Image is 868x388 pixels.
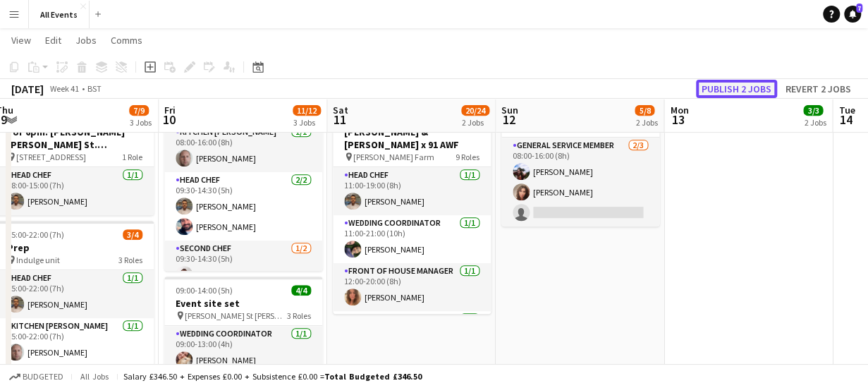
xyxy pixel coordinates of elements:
span: 14 [836,111,855,128]
span: Jobs [75,34,97,47]
app-card-role: Head Chef2/209:30-14:30 (5h)[PERSON_NAME][PERSON_NAME] [164,172,322,241]
a: Edit [39,31,67,49]
a: Comms [105,31,148,49]
span: 3 Roles [287,310,311,321]
app-card-role: Wedding Coordinator1/109:00-13:00 (4h)[PERSON_NAME] [164,326,322,374]
a: View [6,31,37,49]
a: Jobs [70,31,102,49]
h3: Event site set [164,297,322,310]
span: Mon [670,104,688,116]
span: Sat [333,104,348,116]
app-card-role: Second Chef1/209:30-14:30 (5h)[PERSON_NAME] [164,241,322,309]
span: All jobs [78,371,111,382]
span: 20/24 [461,105,489,116]
span: 09:00-14:00 (5h) [176,285,233,296]
h3: [PERSON_NAME] & [PERSON_NAME] x 91 AWF [333,126,491,151]
button: Revert 2 jobs [780,80,857,98]
app-job-card: 11:00-00:30 (13h30m) (Sun)12/15[PERSON_NAME] & [PERSON_NAME] x 91 AWF [PERSON_NAME] Farm9 RolesHe... [333,105,491,314]
a: 7 [844,6,861,23]
span: 7/9 [129,105,149,116]
app-card-role: Head Chef1/111:00-19:00 (8h)[PERSON_NAME] [333,167,491,215]
app-card-role: Wedding Coordinator1/111:00-21:00 (10h)[PERSON_NAME] [333,215,491,263]
button: Publish 2 jobs [696,80,777,98]
div: BST [87,83,102,94]
span: Week 41 [47,83,82,94]
span: 3/3 [803,105,823,116]
div: [DATE] [11,82,44,96]
span: 7 [856,4,862,13]
span: View [11,34,31,47]
div: Salary £346.50 + Expenses £0.00 + Subsistence £0.00 = [123,371,422,382]
span: Fri [164,104,176,116]
app-job-card: 08:00-16:00 (8h)2/3Site clean down HSM [PERSON_NAME] St [PERSON_NAME]1 RoleGeneral service member... [501,88,659,226]
span: Tue [838,104,855,116]
span: [STREET_ADDRESS] [16,152,86,162]
span: 12 [499,111,518,128]
span: 15:00-22:00 (7h) [7,229,64,240]
span: [PERSON_NAME] St [PERSON_NAME] [185,310,287,321]
div: 2 Jobs [635,117,657,128]
span: Total Budgeted £346.50 [324,371,422,382]
span: Budgeted [23,372,63,382]
app-card-role: General service member2/308:00-16:00 (8h)[PERSON_NAME][PERSON_NAME] [501,138,659,226]
span: 4/4 [291,285,311,296]
span: 5/8 [635,105,654,116]
span: 11 [331,111,348,128]
span: 9 Roles [456,152,479,162]
app-card-role: Front of House Manager1/112:00-20:00 (8h)[PERSON_NAME] [333,263,491,311]
span: Sun [501,104,518,116]
span: 11/12 [293,105,321,116]
button: Budgeted [7,369,66,384]
span: [PERSON_NAME] Farm [353,152,434,162]
app-card-role: Kitchen [PERSON_NAME]1/108:00-16:00 (8h)[PERSON_NAME] [164,124,322,172]
app-card-role: Second Chef2/2 [333,311,491,380]
span: 3 Roles [118,255,142,265]
span: Indulge unit [16,255,60,265]
span: 1 Role [122,152,142,162]
span: 10 [162,111,176,128]
div: 2 Jobs [804,117,826,128]
div: 3 Jobs [293,117,320,128]
app-job-card: 08:00-16:00 (8h)4/5Orders, prep list, trailer moving and last minute prep3 RolesKitchen [PERSON_N... [164,62,322,271]
span: 3/4 [123,229,142,240]
span: Edit [45,34,61,47]
button: All Events [29,1,90,28]
div: 2 Jobs [462,117,489,128]
span: Comms [111,34,142,47]
div: 3 Jobs [130,117,152,128]
span: 13 [668,111,688,128]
